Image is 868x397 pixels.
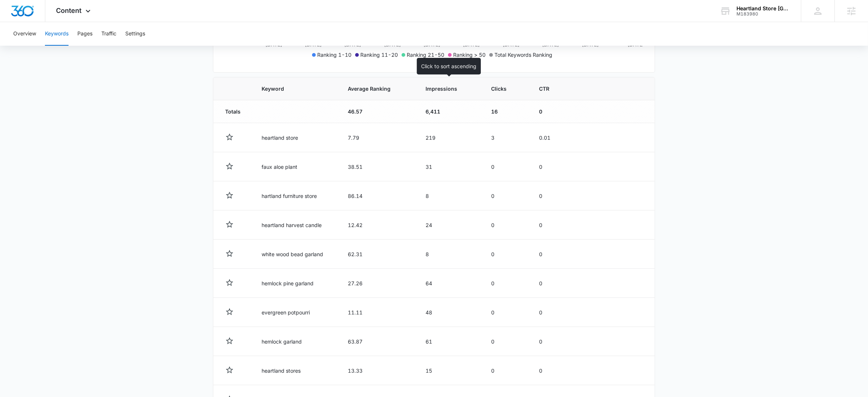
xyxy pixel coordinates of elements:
tspan: [DATE] [265,41,282,48]
span: Impressions [426,85,463,93]
td: 0 [482,269,530,298]
td: 38.51 [339,152,417,181]
td: 15 [417,356,482,385]
span: Content [56,7,82,14]
td: 6,411 [417,100,482,123]
td: 13.33 [339,356,417,385]
td: 11.11 [339,298,417,327]
button: Overview [13,22,36,46]
td: 0 [530,240,573,269]
td: 219 [417,123,482,152]
td: 12.42 [339,210,417,240]
td: 0 [482,181,530,210]
td: 7.79 [339,123,417,152]
td: evergreen potpourri [253,298,339,327]
tspan: [DATE] [503,41,519,48]
button: Keywords [45,22,69,46]
td: 16 [482,100,530,123]
span: Ranking 21-50 [407,52,444,58]
td: 0 [530,269,573,298]
tspan: [DATE] [542,41,559,48]
tspan: [DATE] [582,41,599,48]
img: logo_orange.svg [12,12,18,18]
div: Keywords by Traffic [81,43,124,48]
td: heartland harvest candle [253,210,339,240]
button: Settings [125,22,145,46]
div: Domain: [DOMAIN_NAME] [19,19,81,25]
td: 0 [482,327,530,356]
span: Average Ranking [348,85,398,93]
span: Clicks [491,85,511,93]
td: 31 [417,152,482,181]
td: 0 [530,210,573,240]
tspan: [DATE] [384,41,401,48]
td: 0 [530,327,573,356]
td: 48 [417,298,482,327]
td: 0 [482,210,530,240]
td: 63.87 [339,327,417,356]
span: Ranking 1-10 [317,52,351,58]
td: 0 [530,356,573,385]
span: Ranking > 50 [453,52,486,58]
div: v 4.0.25 [21,12,36,18]
td: hartland furniture store [253,181,339,210]
td: 0 [482,240,530,269]
td: 8 [417,240,482,269]
img: tab_domain_overview_orange.svg [20,43,26,49]
span: Keyword [262,85,320,93]
td: 27.26 [339,269,417,298]
td: 8 [417,181,482,210]
td: 62.31 [339,240,417,269]
td: 64 [417,269,482,298]
td: heartland stores [253,356,339,385]
button: Traffic [101,22,116,46]
img: tab_keywords_by_traffic_grey.svg [73,43,79,49]
td: white wood bead garland [253,240,339,269]
td: heartland store [253,123,339,152]
tspan: [DATE] [344,41,361,48]
td: 0 [530,181,573,210]
td: 61 [417,327,482,356]
span: Ranking 11-20 [360,52,398,58]
td: 0 [482,356,530,385]
div: account name [736,6,790,11]
td: 0.01 [530,123,573,152]
tspan: [DATE] [627,41,644,48]
tspan: [DATE] [423,41,440,48]
td: 86.14 [339,181,417,210]
td: 0 [530,298,573,327]
span: Total Keywords Ranking [494,52,552,58]
td: 46.57 [339,100,417,123]
button: Pages [77,22,92,46]
div: account id [736,11,790,17]
tspan: [DATE] [305,41,322,48]
td: hemlock pine garland [253,269,339,298]
td: hemlock garland [253,327,339,356]
td: 0 [530,100,573,123]
span: CTR [539,85,553,93]
img: website_grey.svg [12,19,18,25]
td: 3 [482,123,530,152]
td: 24 [417,210,482,240]
td: 0 [482,298,530,327]
tspan: [DATE] [463,41,480,48]
td: 0 [530,152,573,181]
div: Domain Overview [28,43,66,48]
td: 0 [482,152,530,181]
div: Click to sort ascending [417,58,481,74]
td: faux aloe plant [253,152,339,181]
td: Totals [213,100,253,123]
